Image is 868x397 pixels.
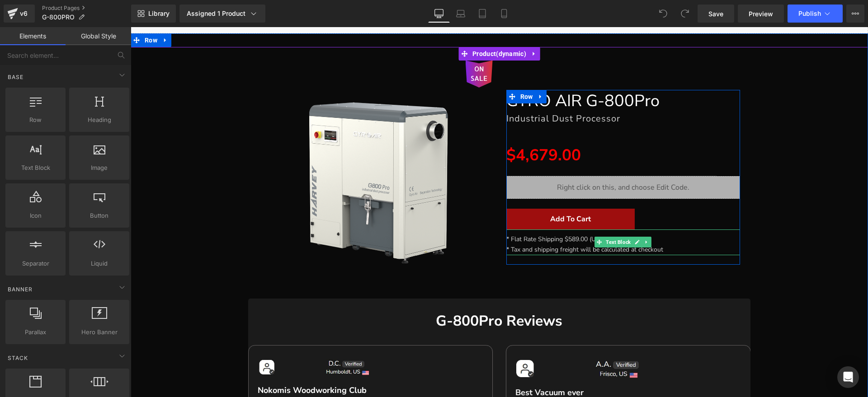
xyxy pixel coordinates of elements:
img: GYRO AIR G-800Pro Industrial Dust Processor [128,33,362,267]
a: Expand / Collapse [29,6,41,20]
span: Row [387,63,405,76]
a: Laptop [450,5,472,23]
span: Hero Banner [72,327,127,337]
a: Global Style [66,27,131,45]
span: * Tax and shipping freight will be calculated at checkout [376,218,533,227]
button: Add To Cart [376,182,505,202]
a: Expand / Collapse [404,63,416,76]
span: G-800PRO [42,14,75,21]
div: Assigned 1 Product [187,9,258,18]
span: Parallax [8,327,63,337]
a: v6 [4,5,35,23]
span: Icon [8,211,63,220]
span: Text Block [8,163,63,173]
button: Redo [676,5,694,23]
span: Library [148,9,170,18]
button: Publish [788,5,843,23]
span: Row [8,115,63,125]
button: More [846,5,864,23]
div: v6 [18,8,29,19]
a: Preview [738,5,784,23]
span: $4,679.00 [376,117,450,139]
span: Save [708,9,723,19]
span: Stack [7,354,29,362]
span: Add To Cart [420,187,460,197]
button: Undo [654,5,672,23]
span: Preview [749,9,773,19]
span: Nokomis Woodworking Club [127,358,236,369]
span: Image [72,163,127,173]
span: Product [340,20,398,33]
a: Product Pages [42,5,131,12]
a: Expand / Collapse [511,210,521,220]
a: Mobile [493,5,515,23]
font: Industrial Dust Processor [376,85,490,98]
a: Expand / Collapse [398,20,410,33]
span: Liquid [72,259,127,268]
span: Text Block [473,210,502,220]
span: * Flat Rate Shipping $589.00 (US lower 48 states) [376,208,517,216]
span: Publish [798,10,821,17]
span: Button [72,211,127,220]
a: Desktop [428,5,450,23]
span: ON SALE [340,37,358,56]
a: New Library [131,5,176,23]
a: Tablet [472,5,493,23]
a: G-800Pro Reviews [305,284,432,304]
span: Best Vacuum ever [385,360,453,371]
div: Open Intercom Messenger [837,366,859,388]
font: GYRO AIR G-800Pro [376,63,529,85]
span: Row [12,6,29,20]
span: Base [7,73,24,81]
span: Heading [72,115,127,125]
span: Banner [7,285,33,294]
span: Separator [8,259,63,268]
